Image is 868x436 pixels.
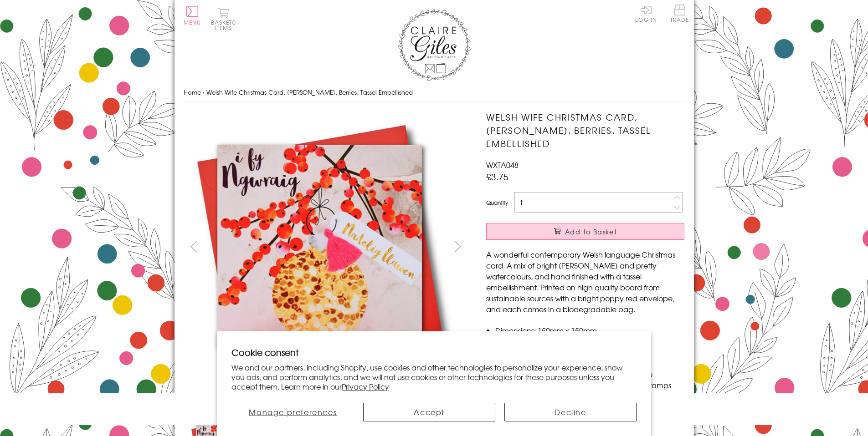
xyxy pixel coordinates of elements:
button: Manage preferences [231,403,354,421]
a: Privacy Policy [342,381,389,392]
p: A wonderful contemporary Welsh language Christmas card. A mix of bright [PERSON_NAME] and pretty ... [486,249,684,314]
nav: breadcrumbs [184,83,685,102]
li: Dimensions: 150mm x 150mm [495,325,684,336]
button: Menu [184,6,201,25]
span: Manage preferences [249,406,337,417]
button: Basket0 items [211,7,236,30]
h1: Welsh Wife Christmas Card, [PERSON_NAME], Berries, Tassel Embellished [486,111,684,150]
p: We and our partners, including Shopify, use cookies and other technologies to personalize your ex... [231,363,637,391]
span: Add to Basket [565,227,617,236]
span: › [203,88,205,96]
button: Add to Basket [486,223,684,240]
button: Accept [363,403,495,421]
a: Log In [635,5,657,22]
h2: Cookie consent [231,346,637,359]
span: Menu [184,18,201,26]
img: Welsh Wife Christmas Card, Nadolig Llawen Gwraig, Berries, Tassel Embellished [183,111,457,383]
span: Trade [670,5,689,22]
a: Trade [670,5,689,24]
span: 0 items [215,18,236,32]
button: next [447,236,468,257]
img: Welsh Wife Christmas Card, Nadolig Llawen Gwraig, Berries, Tassel Embellished [468,111,741,384]
button: Decline [504,403,637,421]
button: prev [184,236,204,257]
label: Quantity [486,198,508,207]
span: WXTA048 [486,159,519,170]
span: Welsh Wife Christmas Card, [PERSON_NAME], Berries, Tassel Embellished [206,88,413,96]
a: Home [184,88,201,96]
span: £3.75 [486,170,508,183]
img: Claire Giles Greetings Cards [398,9,471,81]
